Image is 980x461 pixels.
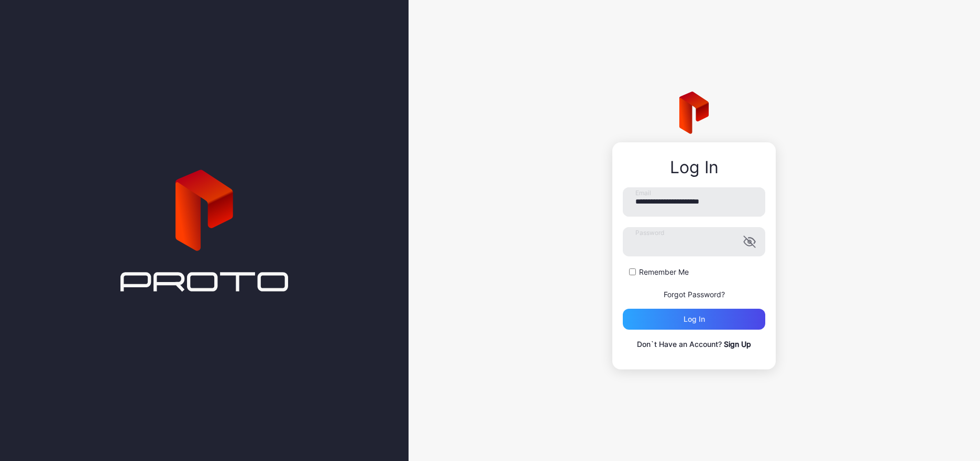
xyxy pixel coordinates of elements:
div: Log in [684,315,705,323]
button: Log in [623,309,765,330]
a: Sign Up [724,340,751,348]
input: Email [623,187,765,217]
a: Forgot Password? [664,290,725,299]
p: Don`t Have an Account? [623,338,765,351]
label: Remember Me [639,267,689,277]
input: Password [623,227,765,256]
div: Log In [623,158,765,177]
button: Password [743,235,756,248]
